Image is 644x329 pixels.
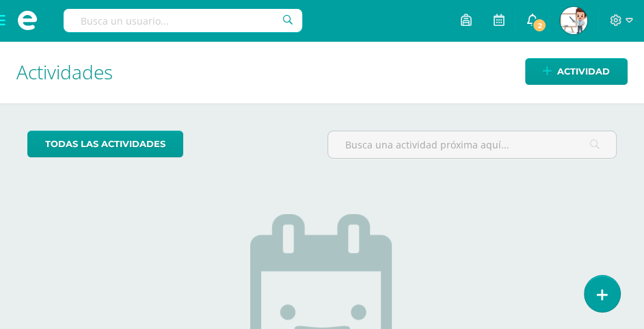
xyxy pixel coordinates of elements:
a: todas las Actividades [27,131,183,157]
input: Busca un usuario... [64,9,302,32]
span: 2 [532,18,547,33]
a: Actividad [525,58,628,85]
span: Actividad [557,59,610,84]
h1: Actividades [16,41,628,103]
input: Busca una actividad próxima aquí... [328,131,616,158]
img: 91221f72d53871158ca54ee6049d0967.png [560,7,587,34]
